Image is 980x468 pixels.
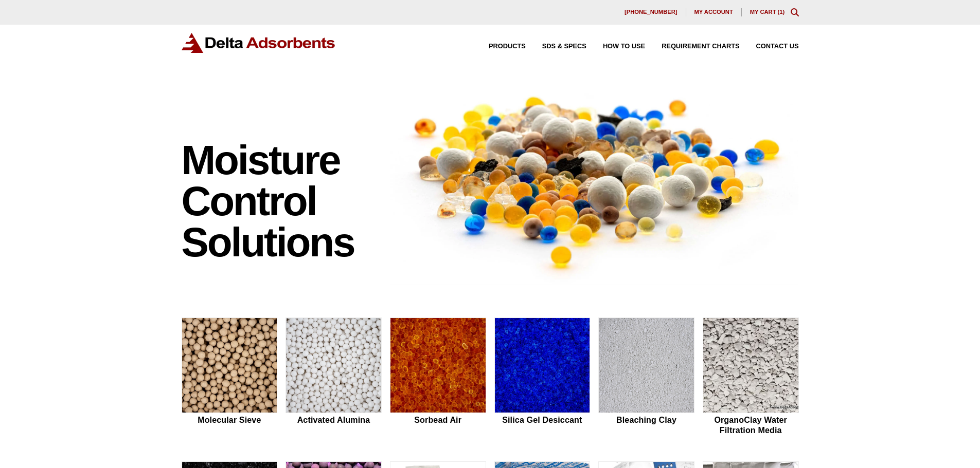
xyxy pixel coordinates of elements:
a: Products [472,43,526,50]
img: Delta Adsorbents [182,33,336,53]
a: Bleaching Clay [598,317,694,437]
a: Sorbead Air [390,317,486,437]
img: Image [390,78,799,285]
span: SDS & SPECS [542,43,586,50]
a: Requirement Charts [645,43,739,50]
h2: Molecular Sieve [182,415,278,425]
span: Requirement Charts [662,43,739,50]
h2: Activated Alumina [286,415,382,425]
h2: Silica Gel Desiccant [494,415,591,425]
span: How to Use [603,43,645,50]
a: How to Use [586,43,645,50]
span: My account [694,9,733,15]
a: [PHONE_NUMBER] [616,8,686,16]
div: Toggle Modal Content [791,8,799,16]
h2: Bleaching Clay [598,415,694,425]
a: SDS & SPECS [526,43,586,50]
h2: Sorbead Air [390,415,486,425]
a: Activated Alumina [286,317,382,437]
span: [PHONE_NUMBER] [625,9,678,15]
span: 1 [779,9,782,15]
h1: Moisture Control Solutions [182,140,380,263]
a: Silica Gel Desiccant [494,317,591,437]
a: Contact Us [740,43,799,50]
a: My Cart (1) [750,9,785,15]
a: My account [686,8,742,16]
h2: OrganoClay Water Filtration Media [703,415,799,435]
a: OrganoClay Water Filtration Media [703,317,799,437]
a: Molecular Sieve [182,317,278,437]
span: Contact Us [756,43,799,50]
span: Products [489,43,526,50]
